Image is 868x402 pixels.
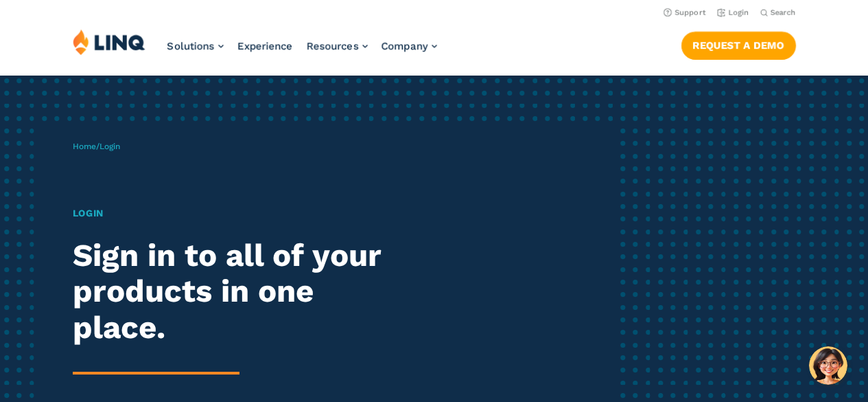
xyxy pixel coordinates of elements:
span: Search [771,8,796,17]
h2: Sign in to all of your products in one place. [73,238,407,346]
nav: Button Navigation [681,29,796,59]
nav: Primary Navigation [167,29,437,74]
a: Resources [307,40,368,52]
a: Support [664,8,706,17]
a: Company [382,40,437,52]
span: Resources [307,40,359,52]
img: LINQ | K‑12 Software [73,29,145,55]
span: / [73,142,120,151]
a: Login [717,8,749,17]
a: Solutions [167,40,224,52]
button: Hello, have a question? Let’s chat. [809,346,847,385]
a: Request a Demo [681,32,796,59]
span: Login [99,142,120,151]
button: Open Search Bar [760,8,796,18]
a: Home [73,142,96,151]
span: Company [382,40,428,52]
h1: Login [73,206,407,221]
span: Solutions [167,40,215,52]
a: Experience [237,40,293,52]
